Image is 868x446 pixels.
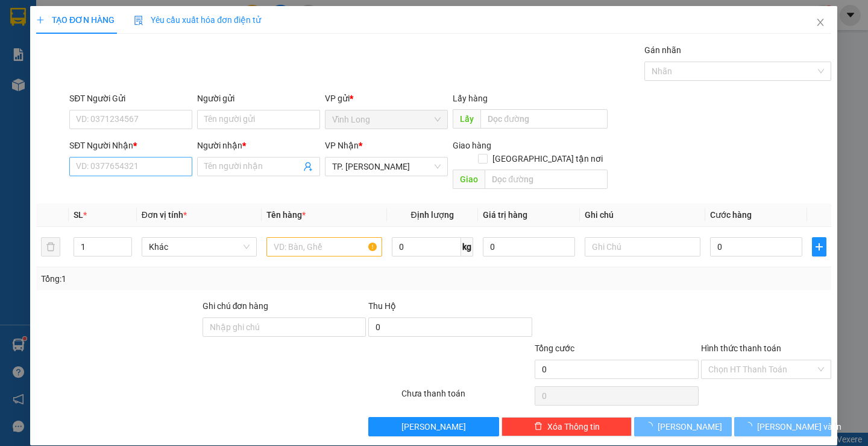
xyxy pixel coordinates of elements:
span: delete [534,422,542,432]
th: Ghi chú [580,203,705,227]
span: VP Nhận [325,141,359,150]
span: plus [813,242,826,252]
span: [PERSON_NAME] [658,420,722,433]
img: icon [134,16,144,25]
span: [GEOGRAPHIC_DATA] tận nơi [488,152,608,165]
input: Dọc đường [485,170,608,189]
span: loading [644,422,658,430]
span: TP. Hồ Chí Minh [333,158,441,176]
label: Ghi chú đơn hàng [203,301,269,311]
span: Giao hàng [453,141,492,150]
span: Đơn vị tính [142,210,187,220]
div: SĐT Người Nhận [70,139,193,152]
span: Cước hàng [710,210,752,220]
span: Xóa Thông tin [547,420,600,433]
div: Người nhận [198,139,321,152]
span: user-add [304,162,313,171]
span: Định lượng [411,210,454,220]
span: kg [461,237,473,256]
input: Ghi chú đơn hàng [203,317,366,337]
span: Vĩnh Long [333,110,441,129]
span: close [816,18,826,27]
span: Tên hàng [267,210,306,220]
div: Tổng: 1 [41,272,336,285]
div: Chưa thanh toán [401,387,534,408]
span: [PERSON_NAME] và In [757,420,841,433]
span: Tổng cước [535,343,574,353]
label: Hình thức thanh toán [701,343,781,353]
button: [PERSON_NAME] [635,417,732,436]
span: Lấy [453,109,481,129]
span: Giá trị hàng [483,210,527,220]
span: Lấy hàng [453,94,488,103]
button: [PERSON_NAME] và In [734,417,831,436]
input: VD: Bàn, Ghế [267,237,382,256]
div: VP gửi [325,92,448,105]
span: [PERSON_NAME] [402,420,467,433]
button: Close [804,6,838,40]
span: Khác [149,238,250,256]
span: Giao [453,170,485,189]
label: Gán nhãn [645,45,682,55]
span: plus [36,16,45,24]
div: SĐT Người Gửi [70,92,193,105]
div: Người gửi [198,92,321,105]
span: loading [744,422,757,430]
button: delete [41,237,60,256]
button: [PERSON_NAME] [369,417,500,436]
span: Thu Hộ [369,301,397,311]
button: plus [813,237,827,256]
span: SL [74,210,83,220]
input: 0 [483,237,576,256]
button: deleteXóa Thông tin [502,417,632,436]
span: Yêu cầu xuất hóa đơn điện tử [134,15,262,25]
input: Dọc đường [481,109,608,129]
span: TẠO ĐƠN HÀNG [36,15,115,25]
input: Ghi Chú [585,237,700,256]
